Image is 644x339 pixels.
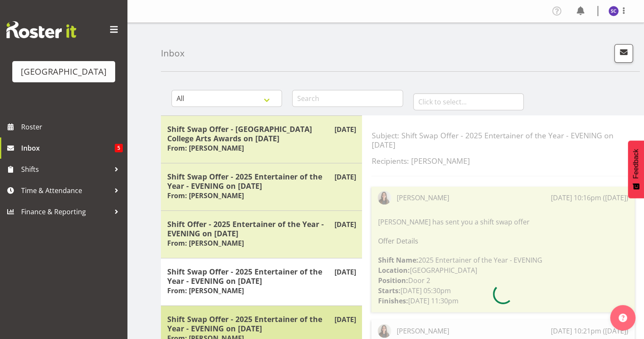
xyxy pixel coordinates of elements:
h6: From: [PERSON_NAME] [167,144,244,152]
p: [DATE] [334,172,356,182]
h5: Shift Swap Offer - 2025 Entertainer of the Year - EVENING on [DATE] [167,172,356,191]
span: Finance & Reporting [21,205,110,218]
h4: Inbox [161,48,185,58]
span: Feedback [632,149,640,179]
span: Roster [21,120,123,133]
p: [DATE] [334,124,356,134]
div: [GEOGRAPHIC_DATA] [21,65,107,78]
button: Feedback - Show survey [628,140,644,198]
h5: Shift Offer - 2025 Entertainer of the Year - EVENING on [DATE] [167,219,356,238]
h5: Shift Swap Offer - [GEOGRAPHIC_DATA] College Arts Awards on [DATE] [167,124,356,143]
input: Click to select... [413,93,524,110]
p: [DATE] [334,267,356,277]
img: skye-colonna9939.jpg [608,6,619,16]
span: 5 [115,144,123,152]
p: [DATE] [334,314,356,325]
h6: From: [PERSON_NAME] [167,191,244,200]
p: [DATE] [334,219,356,230]
h6: From: [PERSON_NAME] [167,239,244,247]
h5: Shift Swap Offer - 2025 Entertainer of the Year - EVENING on [DATE] [167,314,356,333]
h6: From: [PERSON_NAME] [167,286,244,295]
span: Shifts [21,163,110,176]
span: Inbox [21,142,115,154]
span: Time & Attendance [21,184,110,197]
img: Rosterit website logo [6,21,76,38]
h5: Shift Swap Offer - 2025 Entertainer of the Year - EVENING on [DATE] [167,267,356,286]
img: help-xxl-2.png [619,314,627,322]
input: Search [292,90,403,107]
